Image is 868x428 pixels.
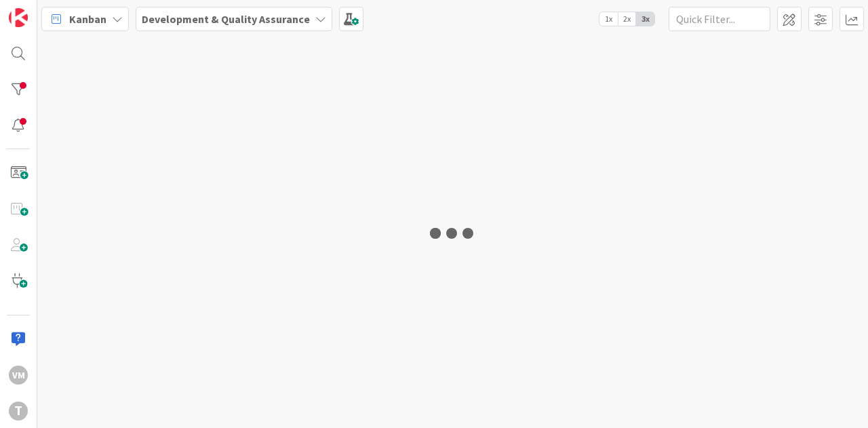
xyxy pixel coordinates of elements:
[599,12,618,26] span: 1x
[9,402,28,421] div: T
[618,12,636,26] span: 2x
[636,12,654,26] span: 3x
[669,7,770,31] input: Quick Filter...
[69,11,106,27] span: Kanban
[9,8,28,27] img: Visit kanbanzone.com
[142,12,310,26] b: Development & Quality Assurance
[9,366,28,385] div: VM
